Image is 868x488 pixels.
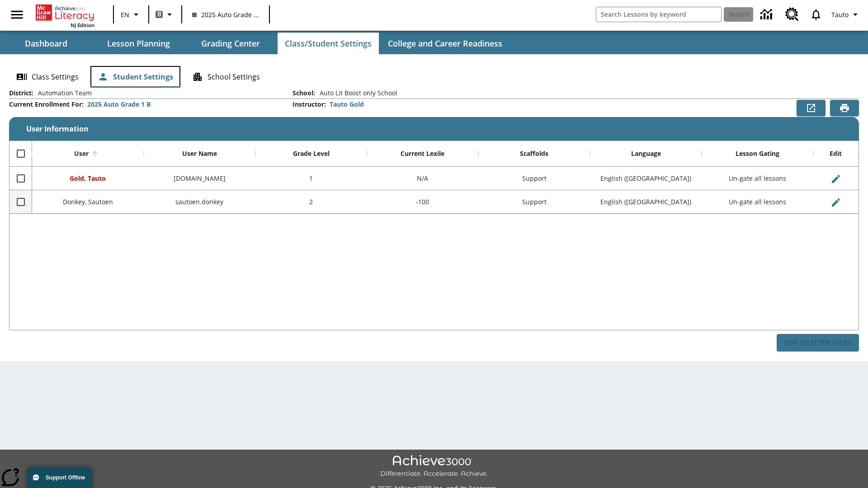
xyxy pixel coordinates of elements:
[46,474,85,481] span: Support Offline
[71,22,94,28] span: NJ Edition
[755,2,780,27] a: Data Center
[596,7,721,22] input: search field
[121,10,129,19] span: EN
[831,10,849,19] span: Tauto
[478,167,590,190] div: Support
[330,100,364,109] div: Tauto Gold
[9,89,859,352] div: User Information
[26,124,89,134] span: User Information
[70,174,106,183] span: Gold, Tauto
[797,100,826,116] button: Export to CSV
[401,150,444,158] div: Current Lexile
[255,190,367,214] div: 2
[293,150,330,158] div: Grade Level
[590,167,702,190] div: English (US)
[590,190,702,214] div: English (US)
[702,190,813,214] div: Un-gate all lessons
[9,89,33,97] h2: District :
[9,66,859,88] div: Class/Student Settings
[87,100,151,109] div: 2025 Auto Grade 1 B
[152,6,179,23] button: Boost Class color is gray green. Change class color
[278,33,379,54] button: Class/Student Settings
[380,455,488,478] img: Achieve3000 Differentiate Accelerate Achieve
[185,33,276,54] button: Grading Center
[736,150,779,158] div: Lesson Gating
[182,150,217,158] div: User Name
[827,170,845,188] button: Edit User
[315,89,397,98] span: Auto Lit Boost only School
[157,9,161,20] span: B
[90,66,180,88] button: Student Settings
[1,33,91,54] button: Dashboard
[520,150,548,158] div: Scaffolds
[4,1,30,28] button: Open side menu
[804,3,828,26] a: Notifications
[381,33,509,54] button: College and Career Readiness
[33,89,92,98] span: Automation Team
[63,197,113,206] span: Donkey, Sautoen
[192,10,259,19] span: 2025 Auto Grade 1 B
[830,150,842,158] div: Edit
[367,190,479,214] div: -100
[255,167,367,190] div: 1
[9,66,86,88] button: Class Settings
[292,101,326,108] h2: Instructor :
[828,6,864,23] button: Profile/Settings
[117,6,146,23] button: Language: EN, Select a language
[780,2,804,27] a: Resource Center, Will open in new tab
[36,4,94,22] a: Home
[631,150,661,158] div: Language
[144,190,255,214] div: sautoen.donkey
[702,167,813,190] div: Un-gate all lessons
[144,167,255,190] div: tauto.gold
[827,193,845,211] button: Edit User
[27,467,92,488] button: Support Offline
[36,3,94,28] div: Home
[367,167,479,190] div: N/A
[478,190,590,214] div: Support
[9,101,84,108] h2: Current Enrollment For :
[185,66,267,88] button: School Settings
[292,89,315,97] h2: School :
[830,100,859,116] button: Print Preview
[74,150,89,158] div: User
[93,33,184,54] button: Lesson Planning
